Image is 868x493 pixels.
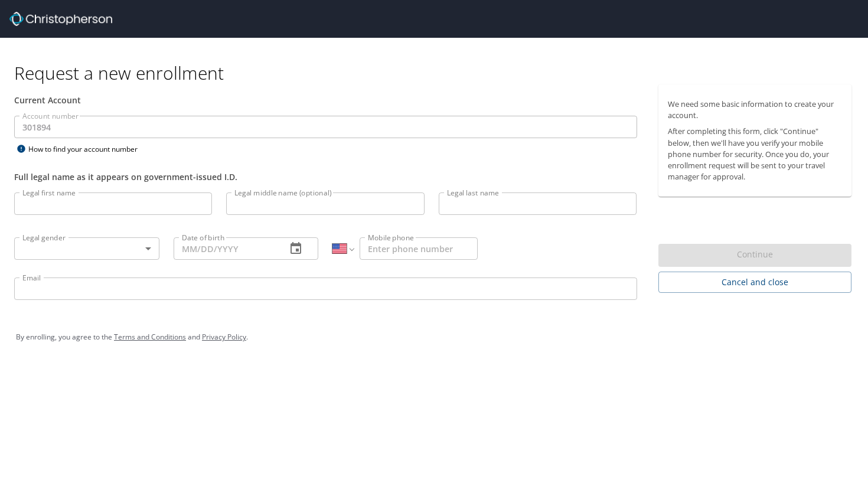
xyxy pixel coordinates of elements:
[668,126,843,182] p: After completing this form, click "Continue" below, then we'll have you verify your mobile phone ...
[202,332,246,342] a: Privacy Policy
[14,171,637,183] div: Full legal name as it appears on government-issued I.D.
[9,12,112,26] img: cbt logo
[114,332,186,342] a: Terms and Conditions
[360,237,478,260] input: Enter phone number
[14,142,162,156] div: How to find your account number
[668,275,843,290] span: Cancel and close
[668,99,843,121] p: We need some basic information to create your account.
[14,237,159,260] div: ​
[14,94,637,106] div: Current Account
[16,322,852,352] div: By enrolling, you agree to the and .
[14,61,861,84] h1: Request a new enrollment
[658,272,852,293] button: Cancel and close
[174,237,278,260] input: MM/DD/YYYY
